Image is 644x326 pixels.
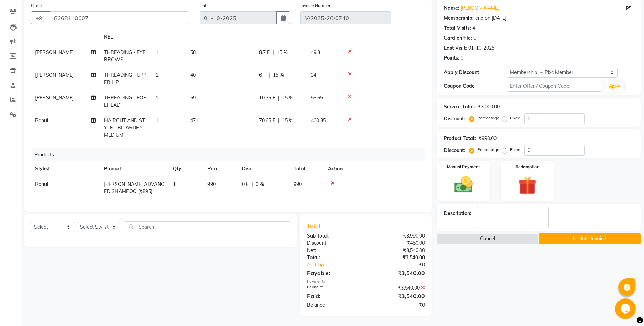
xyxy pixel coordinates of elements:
div: Discount: [302,240,366,247]
div: PhonePe [302,284,366,292]
div: Points: [444,54,459,62]
div: ₹990.00 [479,135,497,142]
span: | [278,117,279,124]
span: 15 % [282,94,293,102]
div: ₹3,000.00 [478,103,500,111]
img: _gift.svg [512,174,542,197]
span: 8.7 F [259,49,270,56]
span: 990 [294,181,302,187]
span: [PERSON_NAME] ADVANCED SHAMPOO (₹895) [104,181,164,194]
div: Discount: [444,147,465,154]
div: Payments [307,278,425,284]
div: ₹3,540.00 [366,247,430,254]
div: Membership: [444,14,474,22]
div: Coupon Code [444,83,507,90]
div: Payable: [302,269,366,277]
label: Redemption [515,164,539,170]
div: Service Total: [444,103,475,111]
span: 70.65 F [259,117,275,124]
span: HAIRCUT AND STYLE - BLOWDRY MEDIUM [104,117,145,138]
a: Add Tip [302,261,377,269]
span: 1 [156,117,159,124]
th: Stylist [31,161,100,177]
span: 15 % [282,117,293,124]
div: end on [DATE] [475,14,507,22]
label: Fixed [510,147,520,153]
span: 1 [156,49,159,55]
span: 58 [190,49,196,55]
span: 15 % [273,72,284,79]
div: ₹3,540.00 [366,292,430,300]
div: Total Visits: [444,24,471,32]
span: 58.65 [311,95,323,101]
label: Invoice Number [300,2,330,9]
span: 69 [190,95,196,101]
div: ₹3,990.00 [366,232,430,240]
button: Update Invoice [539,233,641,244]
input: Search by Name/Mobile/Email/Code [50,11,189,24]
span: THREADING - FOREHEAD [104,95,147,108]
div: Discount: [444,115,465,123]
span: 49.3 [311,49,320,55]
label: Percentage [477,115,499,121]
div: ₹3,540.00 [366,284,430,292]
div: Last Visit: [444,44,467,52]
span: 471 [190,117,198,124]
div: Total: [302,254,366,261]
div: ₹3,540.00 [366,254,430,261]
div: ₹3,540.00 [366,269,430,277]
th: Disc [238,161,289,177]
button: Apply [605,81,624,92]
div: ₹450.00 [366,240,430,247]
iframe: chat widget [615,298,637,319]
label: Percentage [477,147,499,153]
span: Total [307,222,323,229]
button: +91 [31,11,50,24]
span: 10.35 F [259,94,275,102]
span: [PERSON_NAME] [35,49,74,55]
div: Sub Total: [302,232,366,240]
input: Enter Offer / Coupon Code [507,81,602,92]
div: Net: [302,247,366,254]
span: 34 [311,72,316,78]
th: Product [100,161,169,177]
span: [PERSON_NAME] [35,95,74,101]
span: 0 F [242,181,249,188]
span: 990 [207,181,216,187]
div: Card on file: [444,34,472,42]
button: Cancel [437,233,539,244]
span: THREADING - EYEBROWS [104,49,145,63]
div: Balance : [302,302,366,309]
span: | [252,181,253,188]
label: Client [31,2,42,9]
div: 0 [473,34,476,42]
div: 4 [472,24,475,32]
th: Action [324,161,425,177]
span: 400.35 [311,117,326,124]
span: 1 [156,72,159,78]
span: Rahul [35,181,48,187]
label: Date [200,2,209,9]
span: THREADING - UPPER LIP [104,72,146,85]
div: ₹0 [366,302,430,309]
span: [PERSON_NAME] [35,72,74,78]
th: Total [289,161,324,177]
span: 40 [190,72,196,78]
a: [PERSON_NAME] [461,4,499,12]
div: Apply Discount [444,69,507,76]
div: Product Total: [444,135,476,142]
input: Search [125,221,290,232]
div: ₹0 [377,261,430,269]
span: | [269,72,270,79]
span: 1 [173,181,176,187]
div: 01-10-2025 [468,44,494,52]
span: 0 % [256,181,264,188]
th: Qty [169,161,203,177]
span: 15 % [277,49,288,56]
span: Rahul [35,117,48,124]
span: 6 F [259,72,266,79]
div: Products [32,148,430,161]
span: | [278,94,279,102]
th: Price [203,161,238,177]
div: Description: [444,210,471,217]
